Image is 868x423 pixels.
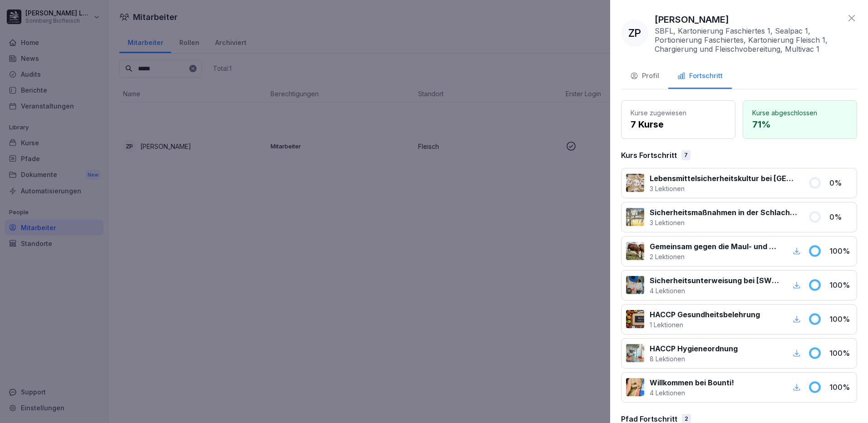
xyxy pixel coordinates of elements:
p: SBFL, Kartonierung Faschiertes 1, Sealpac 1, Portionierung Faschiertes, Kartonierung Fleisch 1, C... [655,26,842,54]
p: 100 % [829,348,852,359]
p: 100 % [829,314,852,325]
div: Fortschritt [677,71,723,81]
p: 0 % [829,177,852,188]
div: ZP [621,20,648,47]
button: Fortschritt [668,64,732,89]
p: [PERSON_NAME] [655,13,729,26]
p: Kurs Fortschritt [621,150,677,161]
p: 8 Lektionen [650,354,738,364]
p: Sicherheitsunterweisung bei [SWIFT_CODE] [650,275,780,286]
p: 100 % [829,246,852,256]
p: Kurse abgeschlossen [752,108,848,118]
div: 7 [681,150,690,160]
p: 4 Lektionen [650,388,734,398]
p: 1 Lektionen [650,320,760,330]
p: 3 Lektionen [650,218,797,227]
p: HACCP Gesundheitsbelehrung [650,309,760,320]
p: 7 Kurse [631,118,726,131]
div: Profil [630,71,659,81]
p: 100 % [829,382,852,393]
p: 3 Lektionen [650,184,797,193]
p: 4 Lektionen [650,286,780,295]
p: Willkommen bei Bounti! [650,377,734,388]
p: Kurse zugewiesen [631,108,726,118]
p: 100 % [829,280,852,290]
button: Profil [621,64,668,89]
p: HACCP Hygieneordnung [650,343,738,354]
p: 0 % [829,211,852,222]
p: 2 Lektionen [650,252,780,261]
p: 71 % [752,118,848,131]
p: Sicherheitsmaßnahmen in der Schlachtung und Zerlegung [650,207,797,218]
p: Lebensmittelsicherheitskultur bei [GEOGRAPHIC_DATA] [650,173,797,184]
p: Gemeinsam gegen die Maul- und Klauenseuche (MKS) [650,241,780,252]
